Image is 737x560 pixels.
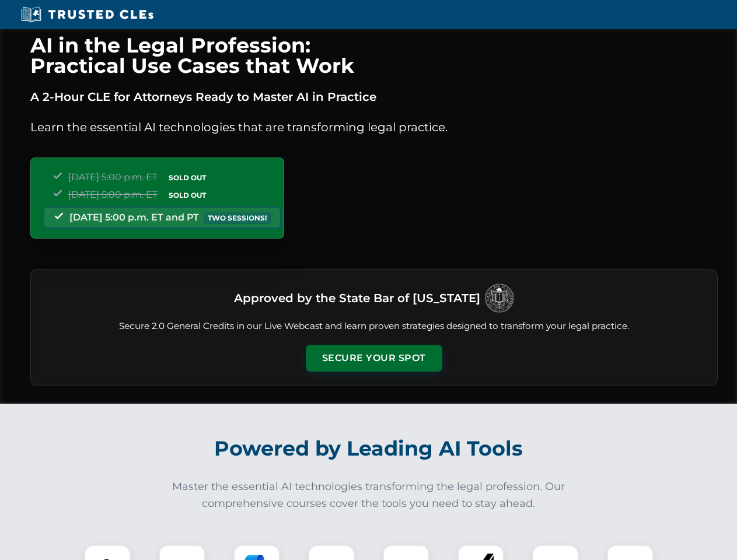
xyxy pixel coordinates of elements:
p: Learn the essential AI technologies that are transforming legal practice. [30,118,718,136]
p: A 2-Hour CLE for Attorneys Ready to Master AI in Practice [30,87,718,106]
span: [DATE] 5:00 p.m. ET [68,189,158,200]
img: Trusted CLEs [18,6,157,23]
p: Master the essential AI technologies transforming the legal profession. Our comprehensive courses... [165,478,573,512]
span: SOLD OUT [165,171,210,184]
h2: Powered by Leading AI Tools [46,428,692,469]
span: SOLD OUT [165,189,210,201]
h1: AI in the Legal Profession: Practical Use Cases that Work [30,35,718,76]
img: Logo [485,283,514,313]
button: Secure Your Spot [306,345,442,372]
span: [DATE] 5:00 p.m. ET [68,171,158,183]
p: Secure 2.0 General Credits in our Live Webcast and learn proven strategies designed to transform ... [45,320,703,333]
h3: Approved by the State Bar of [US_STATE] [234,288,480,309]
